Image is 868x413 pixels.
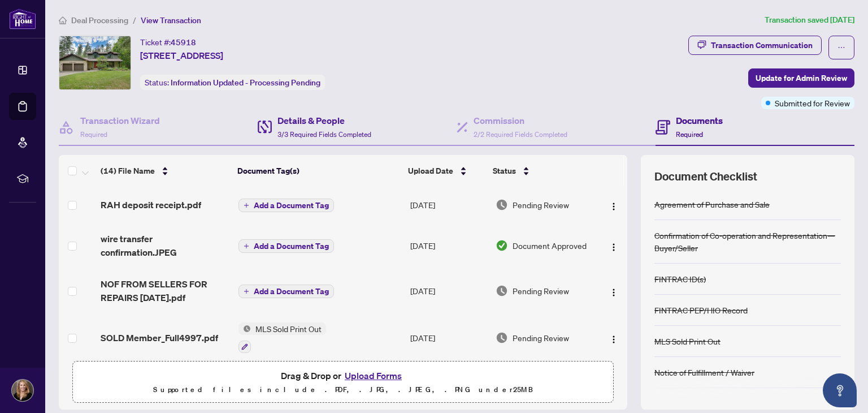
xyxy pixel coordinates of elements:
img: Logo [609,202,618,211]
span: Pending Review [513,332,569,344]
span: Document Checklist [654,169,757,184]
span: 2/2 Required Fields Completed [474,130,567,139]
span: Add a Document Tag [254,287,329,295]
h4: Documents [676,114,723,127]
span: Submitted for Review [775,97,850,109]
th: Document Tag(s) [233,155,404,187]
div: Ticket #: [140,36,196,49]
button: Status IconMLS Sold Print Out [238,322,326,353]
div: MLS Sold Print Out [654,335,721,347]
img: Status Icon [238,322,251,335]
div: FINTRAC PEP/HIO Record [654,304,748,316]
button: Add a Document Tag [238,239,334,253]
td: [DATE] [406,313,491,362]
span: 45918 [171,37,196,48]
button: Logo [605,196,623,214]
img: Document Status [496,332,508,344]
h4: Details & People [277,114,371,127]
span: ellipsis [837,44,845,51]
td: [DATE] [406,187,491,223]
span: Required [80,130,107,139]
span: plus [244,203,249,208]
span: RAH deposit receipt.pdf [101,198,201,212]
button: Add a Document Tag [238,285,334,298]
span: Pending Review [513,199,569,211]
div: Transaction Communication [711,36,813,54]
span: SOLD Member_Full4997.pdf [101,331,218,345]
span: Deal Processing [71,15,128,25]
button: Transaction Communication [688,36,822,55]
img: logo [9,8,36,29]
li: / [133,14,136,27]
button: Add a Document Tag [238,199,334,212]
img: Logo [609,288,618,297]
span: Drag & Drop or [281,368,405,383]
span: Required [676,130,703,139]
button: Add a Document Tag [238,198,334,213]
span: Upload Date [408,165,453,177]
th: Upload Date [403,155,488,187]
span: Information Updated - Processing Pending [171,78,320,88]
span: Drag & Drop orUpload FormsSupported files include .PDF, .JPG, .JPEG, .PNG under25MB [73,362,613,403]
button: Logo [605,236,623,255]
div: Notice of Fulfillment / Waiver [654,366,754,378]
img: Document Status [496,239,508,252]
span: [STREET_ADDRESS] [140,49,223,62]
h4: Commission [474,114,567,127]
button: Add a Document Tag [238,284,334,299]
article: Transaction saved [DATE] [765,14,854,27]
div: Agreement of Purchase and Sale [654,198,770,210]
div: FINTRAC ID(s) [654,273,706,285]
span: Update for Admin Review [756,69,847,87]
button: Add a Document Tag [238,239,334,253]
td: [DATE] [406,268,491,313]
span: 3/3 Required Fields Completed [277,130,371,139]
div: Confirmation of Co-operation and Representation—Buyer/Seller [654,229,841,254]
span: wire transfer confirmation.JPEG [101,232,229,259]
img: Logo [609,243,618,252]
img: Logo [609,335,618,344]
button: Logo [605,282,623,300]
th: (14) File Name [96,155,233,187]
span: View Transaction [141,15,201,25]
span: Document Approved [513,239,587,252]
span: Add a Document Tag [254,201,329,209]
h4: Transaction Wizard [80,114,160,127]
td: [DATE] [406,223,491,268]
img: Document Status [496,285,508,297]
button: Update for Admin Review [748,68,854,88]
img: Document Status [496,199,508,211]
button: Open asap [823,373,857,407]
span: Add a Document Tag [254,242,329,250]
img: IMG-S12274402_1.jpg [59,36,131,89]
p: Supported files include .PDF, .JPG, .JPEG, .PNG under 25 MB [80,383,606,397]
span: home [59,16,67,24]
span: plus [244,243,249,249]
span: MLS Sold Print Out [251,322,326,335]
span: plus [244,289,249,294]
span: Status [493,165,516,177]
button: Upload Forms [341,368,405,383]
th: Status [488,155,594,187]
span: Pending Review [513,285,569,297]
button: Logo [605,329,623,347]
span: (14) File Name [101,165,155,177]
span: NOF FROM SELLERS FOR REPAIRS [DATE].pdf [101,277,229,304]
div: Status: [140,75,325,90]
img: Profile Icon [12,380,33,401]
